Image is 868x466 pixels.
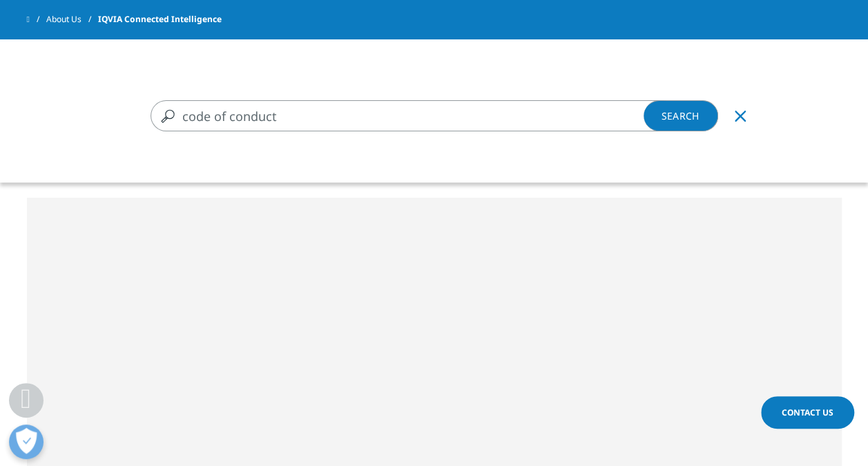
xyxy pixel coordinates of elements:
[735,111,746,122] svg: Clear
[151,100,678,131] input: Search
[9,425,44,459] button: Open Preferences
[46,7,98,32] a: About Us
[98,7,222,32] span: IQVIA Connected Intelligence
[644,100,718,131] a: Search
